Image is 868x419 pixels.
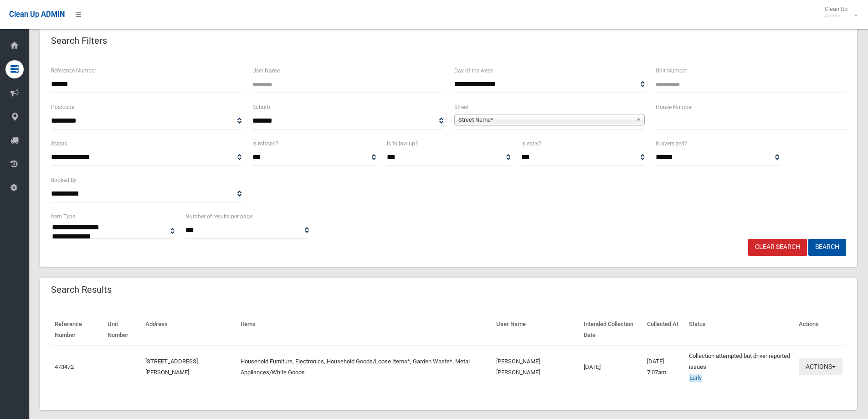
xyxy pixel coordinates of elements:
button: Actions [799,358,842,375]
small: Admin [825,12,847,19]
span: Clean Up [820,5,857,19]
a: [STREET_ADDRESS][PERSON_NAME] [145,358,198,376]
span: Clean Up ADMIN [9,10,65,19]
a: 473472 [55,363,74,370]
td: [DATE] [580,346,643,388]
th: Intended Collection Date [580,314,643,346]
label: Status [51,139,67,149]
th: Address [142,314,237,346]
label: Day of the week [454,66,493,76]
label: House Number [656,102,693,112]
label: Is oversized? [656,139,687,149]
label: Item Type [51,212,75,222]
span: Early [689,374,702,382]
th: Reference Number [51,314,104,346]
label: User Name [252,66,280,76]
td: [PERSON_NAME] [PERSON_NAME] [493,346,580,388]
label: Is missed? [252,139,278,149]
th: Status [685,314,795,346]
th: Actions [795,314,846,346]
td: Household Furniture, Electronics, Household Goods/Loose Items*, Garden Waste*, Metal Appliances/W... [237,346,493,388]
header: Search Results [40,281,123,299]
th: Items [237,314,493,346]
th: Collected At [643,314,686,346]
label: Is early? [521,139,541,149]
td: [DATE] 7:07am [643,346,686,388]
header: Search Filters [40,32,118,50]
label: Reference Number [51,66,96,76]
label: Number of results per page [185,212,252,222]
button: Search [808,239,846,256]
span: Street Name* [458,114,632,125]
label: Is follow up? [387,139,418,149]
label: Unit Number [656,66,687,76]
th: Unit Number [104,314,142,346]
a: Clear Search [748,239,807,256]
th: User Name [493,314,580,346]
label: Street [454,102,468,112]
label: Suburb [252,102,270,112]
td: Collection attempted but driver reported issues [685,346,795,388]
label: Postcode [51,102,74,112]
label: Booked By [51,175,77,185]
